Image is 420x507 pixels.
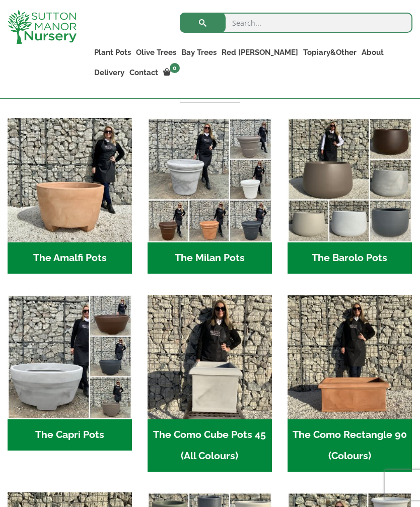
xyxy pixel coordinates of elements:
[359,45,386,59] a: About
[133,45,179,59] a: Olive Trees
[148,419,272,472] h2: The Como Cube Pots 45 (All Colours)
[148,242,272,274] h2: The Milan Pots
[8,419,132,451] h2: The Capri Pots
[179,45,219,59] a: Bay Trees
[148,118,272,274] a: Visit product category The Milan Pots
[8,118,132,274] a: Visit product category The Amalfi Pots
[288,295,412,472] a: Visit product category The Como Rectangle 90 (Colours)
[8,242,132,274] h2: The Amalfi Pots
[148,118,272,242] img: The Milan Pots
[219,45,301,59] a: Red [PERSON_NAME]
[92,66,127,80] a: Delivery
[301,45,359,59] a: Topiary&Other
[180,13,412,33] input: Search...
[170,63,180,73] span: 0
[288,295,412,419] img: The Como Rectangle 90 (Colours)
[148,295,272,419] img: The Como Cube Pots 45 (All Colours)
[288,118,412,274] a: Visit product category The Barolo Pots
[288,419,412,472] h2: The Como Rectangle 90 (Colours)
[8,118,132,242] img: The Amalfi Pots
[8,10,77,44] img: logo
[127,66,161,80] a: Contact
[288,242,412,274] h2: The Barolo Pots
[92,45,133,59] a: Plant Pots
[288,118,412,242] img: The Barolo Pots
[161,66,183,80] a: 0
[8,295,132,451] a: Visit product category The Capri Pots
[148,295,272,472] a: Visit product category The Como Cube Pots 45 (All Colours)
[8,295,132,419] img: The Capri Pots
